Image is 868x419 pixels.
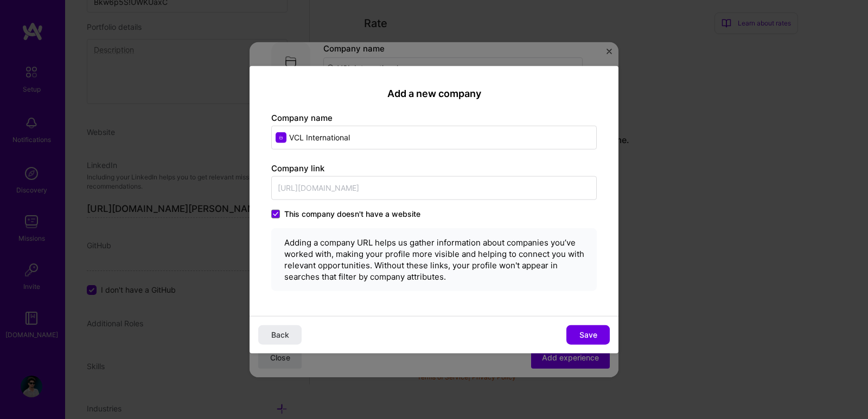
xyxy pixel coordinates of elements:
[271,176,597,200] input: Enter link
[271,113,333,123] label: Company name
[284,237,588,282] div: Adding a company URL helps us gather information about companies you’ve worked with, making your ...
[579,330,597,340] span: Save
[271,87,597,99] h2: Add a new company
[271,330,289,340] span: Back
[271,126,597,150] input: Enter name
[566,325,610,345] button: Save
[271,163,324,173] label: Company link
[284,209,420,220] span: This company doesn't have a website
[258,325,302,345] button: Back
